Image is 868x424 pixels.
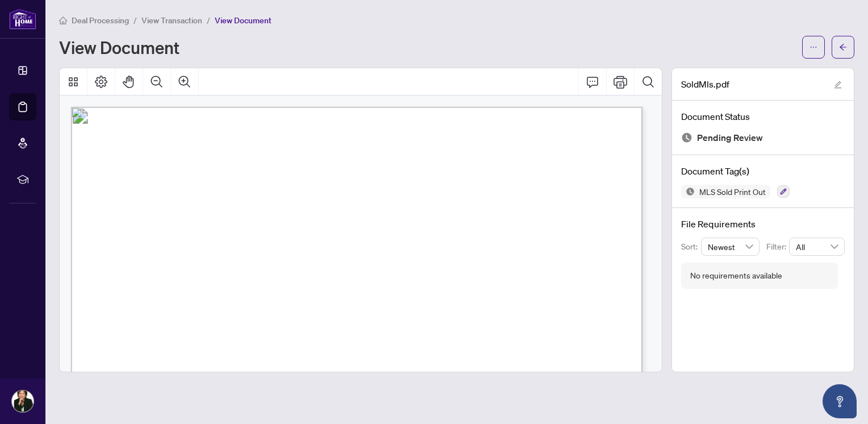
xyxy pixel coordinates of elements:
p: Sort: [681,240,701,253]
div: No requirements available [690,269,782,282]
img: Profile Icon [12,390,34,412]
span: Deal Processing [72,15,129,26]
p: Filter: [766,240,789,253]
span: MLS Sold Print Out [695,188,770,196]
span: View Transaction [141,15,202,26]
span: ellipsis [809,43,817,51]
li: / [133,14,137,27]
h1: View Document [59,38,180,56]
span: All [796,238,838,255]
button: Open asap [823,384,857,418]
img: Status Icon [681,185,695,198]
span: Newest [708,238,753,255]
h4: Document Status [681,110,845,123]
span: SoldMls.pdf [681,77,729,91]
img: Document Status [681,132,692,143]
span: home [59,16,67,24]
h4: File Requirements [681,217,845,231]
img: logo [9,9,36,30]
span: arrow-left [839,43,847,51]
li: / [207,14,210,27]
span: Pending Review [697,130,763,146]
span: edit [834,81,842,89]
span: View Document [215,15,272,26]
h4: Document Tag(s) [681,164,845,178]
